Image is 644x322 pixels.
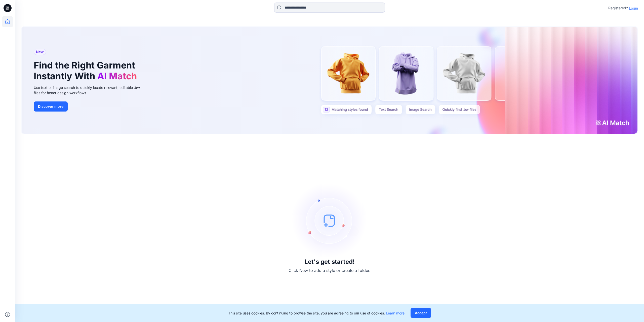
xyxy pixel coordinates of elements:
span: AI Match [97,70,137,82]
p: Login [629,6,638,11]
h3: Let's get started! [304,258,355,265]
button: Discover more [34,101,68,112]
span: New [36,49,44,55]
img: empty-state-image.svg [292,183,367,258]
p: This site uses cookies. By continuing to browse the site, you are agreeing to our use of cookies. [228,310,405,316]
a: Learn more [386,311,405,315]
div: Use text or image search to quickly locate relevant, editable .bw files for faster design workflows. [34,85,147,95]
p: Click New to add a style or create a folder. [289,267,371,273]
h1: Find the Right Garment Instantly With [34,60,139,82]
p: Registered? [608,5,628,11]
button: Accept [411,308,431,318]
